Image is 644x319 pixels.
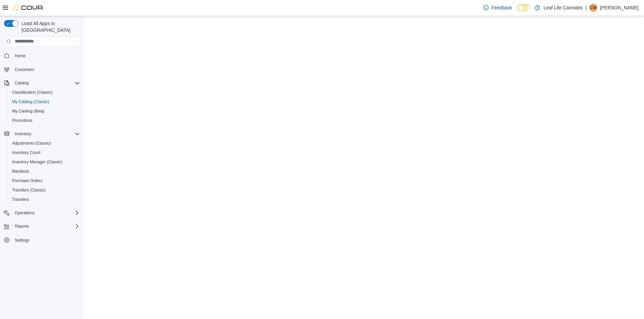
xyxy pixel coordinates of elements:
span: Transfers (Classic) [12,187,46,193]
span: My Catalog (Classic) [12,99,49,104]
span: Adjustments (Classic) [9,139,80,147]
a: Customers [12,66,37,74]
button: Purchase Orders [7,176,83,185]
a: Home [12,52,28,60]
span: Inventory Manager (Classic) [12,159,62,165]
span: My Catalog (Classic) [9,98,80,106]
button: Promotions [7,116,83,125]
p: [PERSON_NAME] [600,4,639,12]
a: Manifests [9,167,32,175]
span: Catalog [15,80,29,86]
button: My Catalog (Classic) [7,97,83,106]
span: Adjustments (Classic) [12,141,51,146]
button: Settings [1,235,83,245]
span: Transfers (Classic) [9,186,80,194]
button: Classification (Classic) [7,88,83,97]
button: Inventory Count [7,148,83,157]
span: Settings [15,238,29,243]
a: Inventory Count [9,149,43,157]
nav: Complex example [4,48,80,262]
button: My Catalog (Beta) [7,106,83,116]
button: Reports [1,222,83,231]
a: Settings [12,236,32,244]
button: Home [1,51,83,61]
button: Inventory [1,129,83,139]
a: My Catalog (Beta) [9,107,47,115]
a: Promotions [9,116,35,125]
span: Classification (Classic) [9,88,80,96]
span: Transfers [12,197,29,202]
span: Promotions [9,116,80,125]
span: My Catalog (Beta) [9,107,80,115]
button: Manifests [7,167,83,176]
button: Reports [12,222,32,230]
span: Load All Apps in [GEOGRAPHIC_DATA] [19,20,80,33]
span: Inventory [12,130,80,138]
span: Manifests [12,169,29,174]
span: Inventory Count [12,150,41,155]
span: My Catalog (Beta) [12,108,45,114]
span: Purchase Orders [9,177,80,185]
span: Inventory Manager (Classic) [9,158,80,166]
span: Reports [12,222,80,230]
span: Customers [12,65,80,74]
input: Dark Mode [517,4,531,11]
span: Inventory [15,131,31,137]
p: | [585,4,587,12]
span: Settings [12,236,80,244]
button: Operations [12,209,37,217]
a: Feedback [481,1,515,14]
span: Operations [12,209,80,217]
span: Catalog [12,79,80,87]
a: My Catalog (Classic) [9,98,52,106]
span: Inventory Count [9,149,80,157]
p: Leaf Life Cannabis [543,4,583,12]
img: Cova [13,4,44,11]
span: Promotions [12,118,33,123]
button: Inventory [12,130,34,138]
button: Inventory Manager (Classic) [7,157,83,167]
span: Transfers [9,195,80,204]
span: Classification (Classic) [12,90,53,95]
button: Adjustments (Classic) [7,139,83,148]
span: Home [12,52,80,60]
button: Transfers [7,195,83,204]
button: Transfers (Classic) [7,185,83,195]
span: Manifests [9,167,80,175]
a: Transfers (Classic) [9,186,48,194]
span: Customers [15,67,34,72]
a: Purchase Orders [9,177,45,185]
span: Reports [15,224,29,229]
button: Catalog [12,79,31,87]
div: Christopher Walsh [589,4,597,12]
a: Transfers [9,195,32,204]
a: Inventory Manager (Classic) [9,158,65,166]
span: Operations [15,210,35,216]
span: Purchase Orders [12,178,43,183]
span: Home [15,53,25,59]
a: Adjustments (Classic) [9,139,54,147]
span: Feedback [491,4,512,11]
button: Customers [1,65,83,74]
span: CW [590,4,597,12]
button: Operations [1,208,83,218]
button: Catalog [1,78,83,88]
a: Classification (Classic) [9,88,55,96]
